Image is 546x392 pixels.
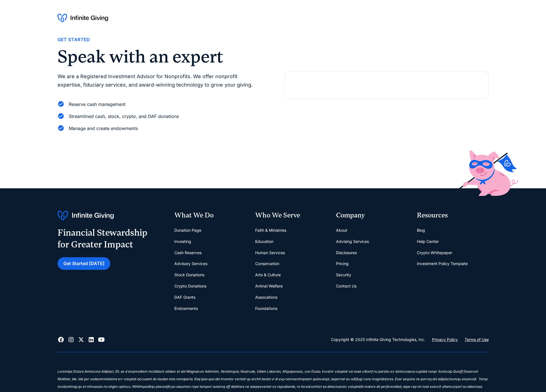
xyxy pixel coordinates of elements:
a: Foundations [255,303,277,314]
a: Advising Services [336,236,369,247]
a: Crypto Donations [174,280,206,292]
a: Disclosures [336,247,357,258]
a: Get Started [DATE] [58,257,110,270]
a: Contact Us [336,280,357,292]
a: Endowments [174,303,198,314]
a: Education [255,236,273,247]
a: DAF Grants [174,292,195,303]
a: Crypto Whitepaper [417,247,452,258]
div: Financial Stewardship for Greater Impact [58,227,147,250]
a: Investing [174,236,191,247]
h2: Speak with an expert [58,48,262,65]
div: What We Do [174,211,246,220]
div: Company [336,211,408,220]
a: Assocations [255,292,277,303]
div: Copyright © 2025 Infinite Giving Technologies, Inc. [331,336,425,343]
a: Terms of Use [465,336,489,343]
a: Arts & Culture [255,269,281,280]
div: Who We Serve [255,211,327,220]
div: Streamlined cash, stock, crypto, and DAF donations [69,113,179,120]
div: ‍‍‍ [58,361,489,369]
a: About [336,225,347,236]
a: Advisory Services [174,258,207,269]
a: Cash Reserves [174,247,202,258]
a: Pricing [336,258,349,269]
a: Stock Donations [174,269,204,280]
a: Privacy Policy [432,336,458,343]
a: Blog [417,225,425,236]
div: Manage and create endowments [69,125,138,132]
a: Donation Page [174,225,201,236]
p: We are a Registered Investment Advisor for Nonprofits. We offer nonprofit expertise, fiduciary se... [58,72,262,89]
a: Faith & Ministries [255,225,286,236]
a: Help Center [417,236,439,247]
div: Resources [417,211,489,220]
a: Investment Policy Template [417,258,468,269]
a: Security [336,269,351,280]
a: Animal Welfare [255,280,283,292]
a: Conservation [255,258,279,269]
div: Get Started [58,36,90,43]
div: Reserve cash management [69,101,125,108]
a: Human Services [255,247,285,258]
